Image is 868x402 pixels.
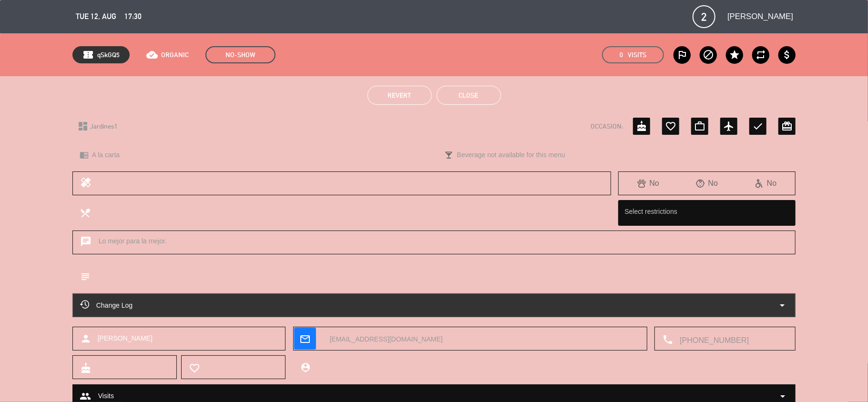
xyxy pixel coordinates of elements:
[368,86,432,105] button: Revert
[781,121,793,132] i: card_giftcard
[729,49,740,60] i: star
[90,121,118,132] span: Jardines1
[82,49,94,60] span: confirmation_number
[80,236,92,249] i: chat
[727,10,793,23] span: [PERSON_NAME]
[98,391,114,402] span: Visits
[619,177,677,190] div: No
[736,177,795,190] div: No
[628,50,646,60] em: Visits
[80,300,133,311] span: Change Log
[124,10,142,23] span: 17:30
[80,333,92,344] i: person
[80,271,90,281] i: subject
[636,121,647,132] i: cake
[781,49,793,60] i: attach_money
[755,49,766,60] i: repeat
[694,121,705,132] i: work_outline
[80,391,91,402] span: group
[300,333,310,344] i: mail_outline
[161,50,189,60] span: ORGANIC
[620,50,623,60] span: 0
[205,46,276,63] span: NO-SHOW
[80,177,92,190] i: healing
[80,362,91,373] i: cake
[678,177,736,190] div: No
[445,151,454,160] i: local_bar
[591,121,623,132] span: OCCASION:
[72,231,796,254] div: Lo mejor para la mejor.
[77,121,89,132] i: dashboard
[388,91,411,99] span: Revert
[665,121,676,132] i: favorite_border
[300,362,311,372] i: person_pin
[703,49,714,60] i: block
[723,121,735,132] i: airplanemode_active
[437,86,501,105] button: Close
[777,391,788,402] span: arrow_drop_down
[752,121,764,132] i: check
[662,334,673,344] i: local_phone
[80,151,89,160] i: chrome_reader_mode
[693,5,715,28] span: 2
[97,50,120,60] span: qSkGQ5
[80,207,90,218] i: local_dining
[189,362,199,373] i: favorite_border
[457,150,565,161] span: Beverage not available for this menu
[76,10,116,23] span: Tue 12, Aug
[676,49,688,60] i: outlined_flag
[98,333,153,344] span: [PERSON_NAME]
[92,150,120,161] span: A la carta
[776,300,788,311] i: arrow_drop_down
[146,49,158,60] i: cloud_done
